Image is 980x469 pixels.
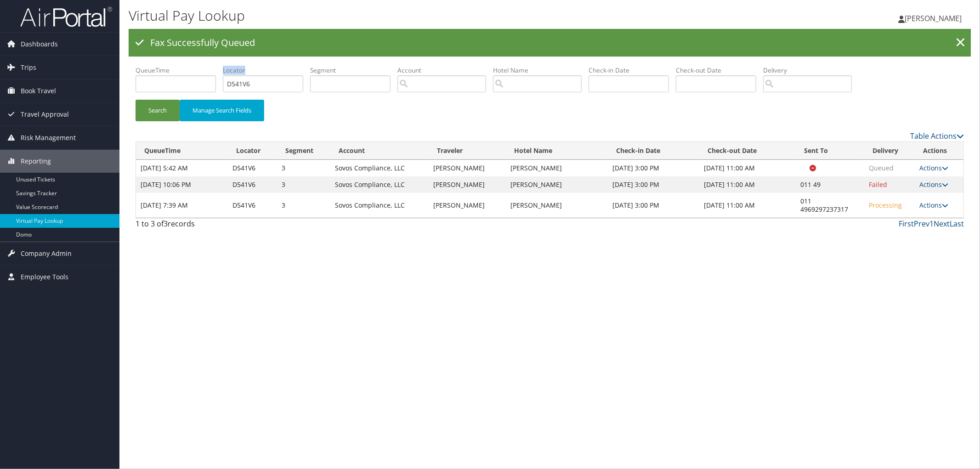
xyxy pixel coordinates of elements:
td: [PERSON_NAME] [506,193,608,218]
td: D541V6 [228,193,277,218]
th: Check-out Date: activate to sort column ascending [699,142,796,160]
th: Actions [915,142,963,160]
td: [DATE] 5:42 AM [136,160,228,176]
th: QueueTime: activate to sort column ascending [136,142,228,160]
label: QueueTime [136,66,223,75]
th: Traveler: activate to sort column ascending [429,142,506,160]
a: × [952,34,969,52]
th: Sent To: activate to sort column ascending [796,142,865,160]
label: Hotel Name [493,66,589,75]
td: [DATE] 11:00 AM [699,160,796,176]
td: [PERSON_NAME] [429,160,506,176]
div: Fax Successfully Queued [129,29,971,57]
td: [DATE] 11:00 AM [699,193,796,218]
th: Account: activate to sort column ascending [330,142,429,160]
td: [PERSON_NAME] [429,176,506,193]
span: [PERSON_NAME] [905,13,962,23]
td: D541V6 [228,160,277,176]
td: [DATE] 3:00 PM [608,176,699,193]
td: [PERSON_NAME] [506,176,608,193]
th: Segment: activate to sort column ascending [277,142,330,160]
td: 011 4969297237317 [796,193,865,218]
a: 1 [929,219,934,229]
span: 3 [164,219,168,229]
th: Check-in Date: activate to sort column ascending [608,142,699,160]
td: Sovos Compliance, LLC [330,176,429,193]
span: Failed [869,180,887,189]
a: Prev [914,219,929,229]
td: [DATE] 10:06 PM [136,176,228,193]
td: [DATE] 7:39 AM [136,193,228,218]
td: 3 [277,160,330,176]
span: Reporting [21,150,51,173]
button: Manage Search Fields [180,100,264,121]
label: Check-out Date [676,66,763,75]
a: Actions [919,180,948,189]
span: Company Admin [21,242,72,265]
th: Delivery: activate to sort column ascending [864,142,915,160]
span: Processing [869,201,902,209]
a: Last [950,219,964,229]
img: airportal-logo.png [20,6,112,28]
th: Hotel Name: activate to sort column ascending [506,142,608,160]
td: Sovos Compliance, LLC [330,160,429,176]
a: Actions [919,201,948,209]
td: [DATE] 11:00 AM [699,176,796,193]
span: Book Travel [21,79,56,102]
td: [PERSON_NAME] [429,193,506,218]
label: Account [397,66,493,75]
td: 3 [277,193,330,218]
button: Search [136,100,180,121]
td: D541V6 [228,176,277,193]
span: Dashboards [21,33,58,56]
span: Queued [869,164,894,172]
a: [PERSON_NAME] [898,5,971,32]
span: Trips [21,56,36,79]
td: 3 [277,176,330,193]
a: Table Actions [910,131,964,141]
label: Segment [310,66,397,75]
td: 011 49 [796,176,865,193]
td: [PERSON_NAME] [506,160,608,176]
a: Actions [919,164,948,172]
a: First [899,219,914,229]
h1: Virtual Pay Lookup [129,6,690,25]
label: Delivery [763,66,859,75]
label: Check-in Date [589,66,676,75]
td: [DATE] 3:00 PM [608,193,699,218]
span: Employee Tools [21,266,68,288]
span: Risk Management [21,126,76,149]
th: Locator: activate to sort column ascending [228,142,277,160]
a: Next [934,219,950,229]
td: [DATE] 3:00 PM [608,160,699,176]
label: Locator [223,66,310,75]
td: Sovos Compliance, LLC [330,193,429,218]
span: Travel Approval [21,103,69,126]
div: 1 to 3 of records [136,218,332,234]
